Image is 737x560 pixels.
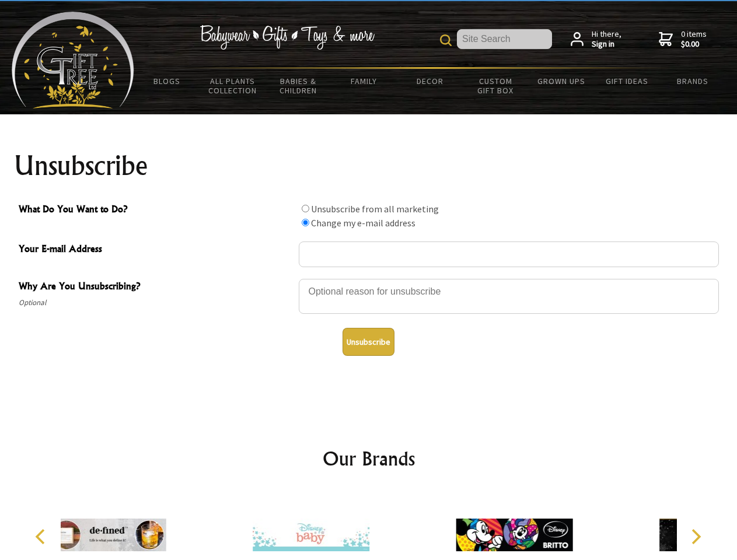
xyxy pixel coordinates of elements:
[311,203,439,215] label: Unsubscribe from all marketing
[592,29,621,50] span: Hi there,
[200,25,375,50] img: Babywear - Gifts - Toys & more
[266,69,331,103] a: Babies & Children
[19,242,293,258] span: Your E-mail Address
[592,39,621,50] strong: Sign in
[683,524,708,549] button: Next
[594,69,660,93] a: Gift Ideas
[14,152,724,180] h1: Unsubscribe
[302,205,309,212] input: What Do You Want to Do?
[19,296,293,310] span: Optional
[397,69,463,93] a: Decor
[659,29,707,50] a: 0 items$0.00
[299,242,719,267] input: Your E-mail Address
[440,34,452,46] img: product search
[29,524,55,549] button: Previous
[19,279,293,296] span: Why Are You Unsubscribing?
[134,69,200,93] a: BLOGS
[12,12,134,108] img: Babyware - Gifts - Toys and more...
[302,219,309,226] input: What Do You Want to Do?
[331,69,397,93] a: Family
[681,29,707,50] span: 0 items
[528,69,594,93] a: Grown Ups
[299,279,719,314] textarea: Why Are You Unsubscribing?
[343,328,394,356] button: Unsubscribe
[311,217,415,229] label: Change my e-mail address
[200,69,266,103] a: All Plants Collection
[571,29,621,50] a: Hi there,Sign in
[463,69,529,103] a: Custom Gift Box
[660,69,726,93] a: Brands
[681,39,707,50] strong: $0.00
[457,29,552,49] input: Site Search
[19,202,293,219] span: What Do You Want to Do?
[23,444,714,473] h2: Our Brands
